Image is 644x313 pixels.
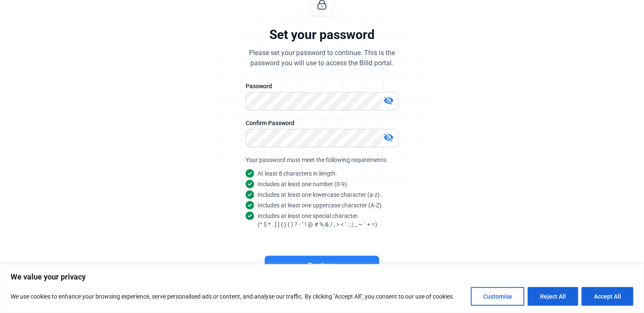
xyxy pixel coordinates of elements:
[269,27,375,43] div: Set your password
[384,95,394,106] mat-icon: visibility_off
[528,287,578,306] button: Reject All
[384,132,394,143] mat-icon: visibility_off
[258,169,337,178] snap: At least 8 characters in length.
[249,48,395,68] div: Please set your password to continue. This is the password you will use to access the Billd portal.
[11,291,454,302] p: We use cookies to enhance your browsing experience, serve personalised ads or content, and analys...
[471,287,524,306] button: Customise
[265,256,379,275] button: Continue
[246,82,398,90] div: Password
[258,201,383,210] snap: Includes at least one uppercase character (A-Z).
[246,156,398,164] div: Your password must meet the following requirements:
[258,180,349,188] snap: Includes at least one number (0-9).
[582,287,633,306] button: Accept All
[11,272,633,282] p: We value your privacy
[258,190,381,199] snap: Includes at least one lowercase character (a-z).
[258,212,379,229] snap: Includes at least one special character. (^ $ * . [ ] { } ( ) ? - " ! @ # % & / , > < ' : ; | _ ~...
[246,119,398,127] div: Confirm Password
